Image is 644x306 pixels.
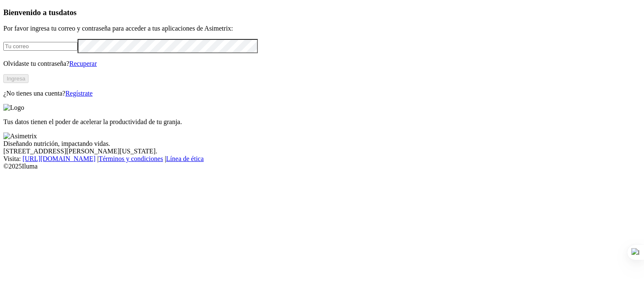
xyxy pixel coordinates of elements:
input: Tu correo [3,42,78,51]
a: Línea de ética [166,155,204,162]
h3: Bienvenido a tus [3,8,641,17]
p: Tus datos tienen el poder de acelerar la productividad de tu granja. [3,118,641,126]
div: Diseñando nutrición, impactando vidas. [3,140,641,148]
a: Regístrate [65,90,93,97]
img: Logo [3,104,24,112]
p: ¿No tienes una cuenta? [3,90,641,97]
a: Términos y condiciones [99,155,163,162]
button: Ingresa [3,74,29,83]
p: Olvidaste tu contraseña? [3,60,641,67]
a: Recuperar [69,60,97,67]
div: [STREET_ADDRESS][PERSON_NAME][US_STATE]. [3,148,641,155]
div: Visita : | | [3,155,641,163]
img: Asimetrix [3,132,37,140]
p: Por favor ingresa tu correo y contraseña para acceder a tus aplicaciones de Asimetrix: [3,25,641,32]
div: © 2025 Iluma [3,163,641,170]
span: datos [59,8,77,17]
a: [URL][DOMAIN_NAME] [23,155,96,162]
